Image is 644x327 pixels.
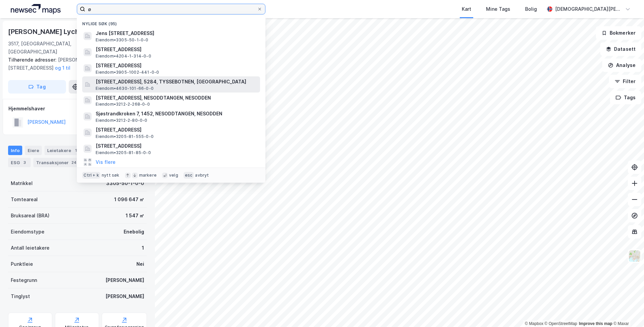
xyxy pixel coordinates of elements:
[8,57,58,63] span: Tilhørende adresser:
[8,80,66,94] button: Tag
[8,40,114,56] div: 3517, [GEOGRAPHIC_DATA], [GEOGRAPHIC_DATA]
[139,173,157,178] div: markere
[126,212,144,220] div: 1 547 ㎡
[96,94,257,102] span: [STREET_ADDRESS], NESODDTANGEN, NESODDEN
[25,146,42,155] div: Eiere
[96,29,257,37] span: Jens [STREET_ADDRESS]
[96,142,257,150] span: [STREET_ADDRESS]
[44,146,82,155] div: Leietakere
[8,158,31,167] div: ESG
[136,260,144,268] div: Nei
[124,228,144,236] div: Enebolig
[525,321,543,326] a: Mapbox
[96,37,148,43] span: Eiendom • 3305-50-1-0-0
[11,4,61,14] img: logo.a4113a55bc3d86da70a041830d287a7e.svg
[96,62,257,70] span: [STREET_ADDRESS]
[33,158,80,167] div: Transaksjoner
[96,110,257,118] span: Sjøstrandkroken 7, 1452, NESODDTANGEN, NESODDEN
[105,276,144,284] div: [PERSON_NAME]
[579,321,612,326] a: Improve this map
[96,126,257,134] span: [STREET_ADDRESS]
[609,75,641,88] button: Filter
[184,172,194,179] div: esc
[8,105,147,113] div: Hjemmelshaver
[628,250,641,262] img: Z
[11,244,50,252] div: Antall leietakere
[21,159,28,166] div: 3
[102,173,120,178] div: nytt søk
[72,147,79,154] div: 1
[77,16,265,28] div: Nylige søk (95)
[600,42,641,56] button: Datasett
[602,59,641,72] button: Analyse
[195,173,209,178] div: avbryt
[96,45,257,53] span: [STREET_ADDRESS]
[11,212,50,220] div: Bruksareal (BRA)
[525,5,537,13] div: Bolig
[70,159,78,166] div: 24
[11,195,38,204] div: Tomteareal
[114,195,144,204] div: 1 096 647 ㎡
[11,179,33,187] div: Matrikkel
[596,26,641,40] button: Bokmerker
[142,244,144,252] div: 1
[85,4,257,14] input: Søk på adresse, matrikkel, gårdeiere, leietakere eller personer
[8,56,141,72] div: [PERSON_NAME] Lyches Vei [STREET_ADDRESS]
[8,146,22,155] div: Info
[545,321,577,326] a: OpenStreetMap
[169,173,178,178] div: velg
[96,53,151,59] span: Eiendom • 4204-1-314-0-0
[11,292,30,300] div: Tinglyst
[11,260,33,268] div: Punktleie
[462,5,471,13] div: Kart
[11,276,37,284] div: Festegrunn
[96,102,150,107] span: Eiendom • 3212-2-268-0-0
[96,86,154,91] span: Eiendom • 4630-101-66-0-0
[82,172,100,179] div: Ctrl + k
[96,150,151,155] span: Eiendom • 3205-81-85-0-0
[96,78,257,86] span: [STREET_ADDRESS], 5284, TYSSEBOTNEN, [GEOGRAPHIC_DATA]
[610,295,644,327] iframe: Chat Widget
[96,158,116,166] button: Vis flere
[555,5,622,13] div: [DEMOGRAPHIC_DATA][PERSON_NAME]
[11,228,44,236] div: Eiendomstype
[96,70,159,75] span: Eiendom • 3905-1002-441-0-0
[96,134,154,139] span: Eiendom • 3205-81-555-0-0
[610,91,641,104] button: Tags
[610,295,644,327] div: Kontrollprogram for chat
[96,118,147,123] span: Eiendom • 3212-2-80-0-0
[106,179,144,187] div: 3305-50-1-0-0
[105,292,144,300] div: [PERSON_NAME]
[486,5,510,13] div: Mine Tags
[8,26,104,37] div: [PERSON_NAME] Lyches Vei 1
